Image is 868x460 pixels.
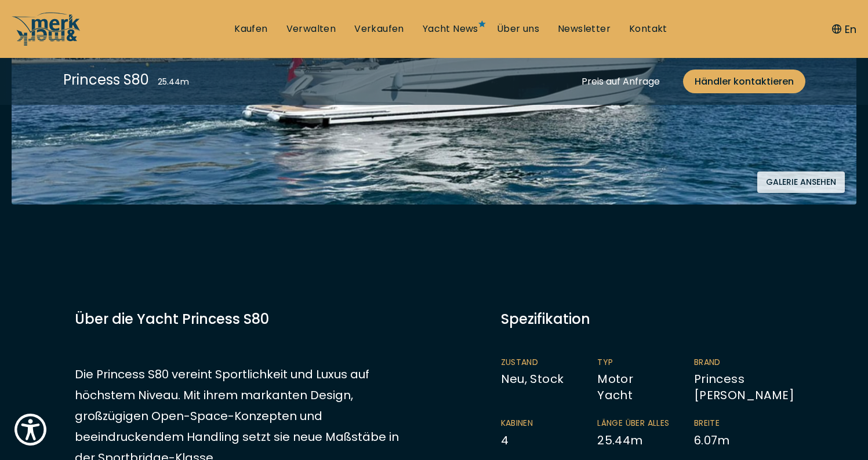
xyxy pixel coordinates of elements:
span: Brand [694,357,768,368]
button: En [832,21,856,37]
span: Typ [597,357,671,368]
a: Kontakt [629,23,667,35]
a: Verkaufen [354,23,404,35]
li: Neu, Stock [501,357,598,404]
a: Über uns [497,23,539,35]
span: Breite [694,418,768,429]
button: Galerie ansehen [757,171,845,193]
li: 25.44 m [597,418,694,448]
div: Princess S80 [63,70,149,90]
div: Spezifikation [501,309,794,329]
span: Kabinen [501,418,575,429]
div: 25.44 m [158,76,189,88]
a: Newsletter [558,23,611,35]
li: 4 [501,418,598,448]
li: Motor Yacht [597,357,694,404]
li: 6.07 m [694,418,791,448]
h3: Über die Yacht Princess S80 [75,309,420,329]
a: Verwalten [286,23,336,35]
a: Yacht News [423,23,478,35]
button: Show Accessibility Preferences [12,411,49,448]
span: Länge über Alles [597,418,671,429]
a: Kaufen [234,23,267,35]
div: Preis auf Anfrage [582,74,660,89]
span: Zustand [501,357,575,368]
a: Händler kontaktieren [683,70,805,93]
span: Händler kontaktieren [695,74,794,89]
li: Princess [PERSON_NAME] [694,357,791,404]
